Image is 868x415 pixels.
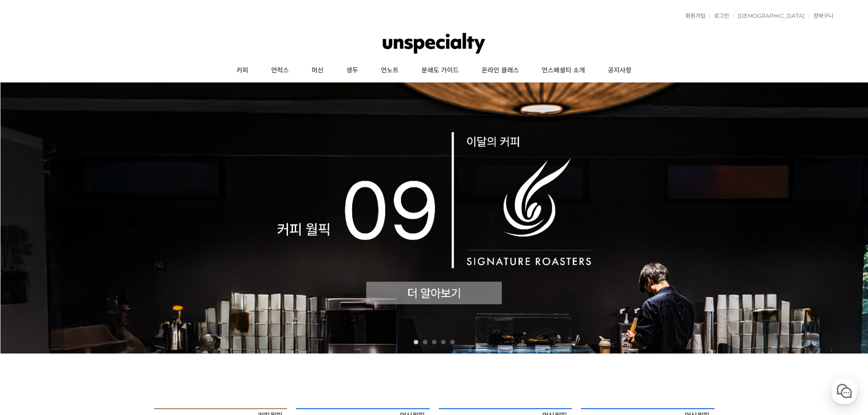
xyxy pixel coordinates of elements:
[423,340,427,344] a: 2
[470,59,530,82] a: 온라인 클래스
[733,13,805,19] a: [DEMOGRAPHIC_DATA]
[450,340,455,344] a: 5
[410,59,470,82] a: 분쇄도 가이드
[681,13,705,19] a: 회원가입
[335,59,370,82] a: 생두
[441,340,446,344] a: 4
[370,59,410,82] a: 언노트
[596,59,643,82] a: 공지사항
[432,340,437,344] a: 3
[383,30,485,57] img: 언스페셜티 몰
[414,340,418,344] a: 1
[809,13,833,19] a: 장바구니
[530,59,596,82] a: 언스페셜티 소개
[225,59,260,82] a: 커피
[260,59,300,82] a: 언럭스
[709,13,729,19] a: 로그인
[300,59,335,82] a: 머신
